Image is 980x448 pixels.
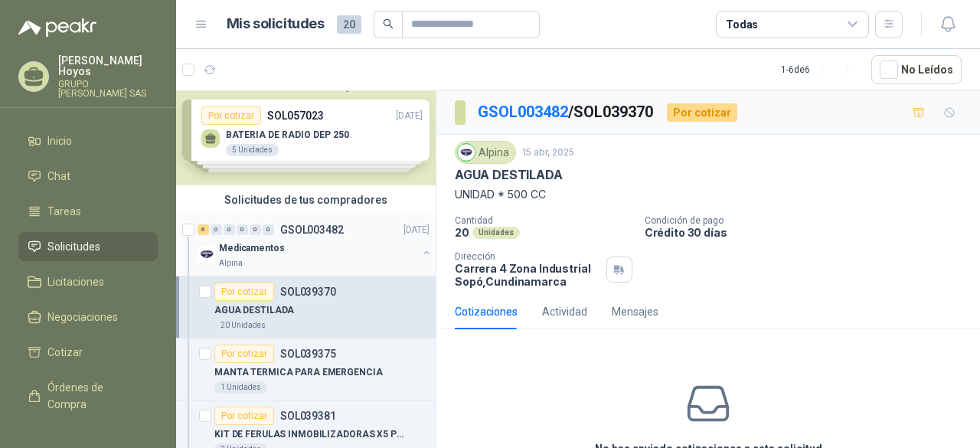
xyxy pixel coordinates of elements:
[250,224,261,235] div: 0
[337,15,361,34] span: 20
[227,13,325,35] h1: Mis solicitudes
[176,185,436,214] div: Solicitudes de tus compradores
[224,224,235,235] div: 0
[219,257,243,270] p: Alpina
[18,267,158,296] a: Licitaciones
[455,226,469,239] p: 20
[214,407,274,425] div: Por cotizar
[214,319,272,332] div: 20 Unidades
[18,302,158,332] a: Negociaciones
[522,146,574,160] p: 15 abr, 2025
[645,226,974,239] p: Crédito 30 días
[18,18,96,37] img: Logo peakr
[211,224,222,235] div: 0
[214,345,274,363] div: Por cotizar
[47,203,81,220] span: Tareas
[645,215,974,226] p: Condición de pago
[667,103,737,122] div: Por cotizar
[47,344,83,361] span: Cotizar
[176,338,436,401] a: Por cotizarSOL039375MANTA TERMICA PARA EMERGENCIA1 Unidades
[263,224,274,235] div: 0
[198,224,209,235] div: 6
[214,365,383,380] p: MANTA TERMICA PARA EMERGENCIA
[612,303,658,320] div: Mensajes
[383,18,394,29] span: search
[280,286,336,297] p: SOL039370
[280,410,336,421] p: SOL039381
[455,141,516,164] div: Alpina
[47,168,70,185] span: Chat
[47,238,100,255] span: Solicitudes
[214,303,294,318] p: AGUA DESTILADA
[176,276,436,338] a: Por cotizarSOL039370AGUA DESTILADA20 Unidades
[280,224,344,235] p: GSOL003482
[18,373,158,419] a: Órdenes de Compra
[280,348,336,359] p: SOL039375
[455,167,562,183] p: AGUA DESTILADA
[781,57,859,82] div: 1 - 6 de 6
[198,221,433,270] a: 6 0 0 0 0 0 GSOL003482[DATE] Company LogoMedicamentosAlpina
[458,144,475,161] img: Company Logo
[871,55,962,84] button: No Leídos
[47,309,118,325] span: Negociaciones
[478,103,568,121] a: GSOL003482
[214,381,267,394] div: 1 Unidades
[726,16,758,33] div: Todas
[47,379,143,413] span: Órdenes de Compra
[478,100,655,124] p: / SOL039370
[455,215,632,226] p: Cantidad
[176,74,436,185] div: Solicitudes de nuevos compradoresPor cotizarSOL057023[DATE] BATERIA DE RADIO DEP 2505 UnidadesPor...
[403,223,430,237] p: [DATE]
[47,273,104,290] span: Licitaciones
[214,283,274,301] div: Por cotizar
[58,55,158,77] p: [PERSON_NAME] Hoyos
[219,241,285,256] p: Medicamentos
[455,262,600,288] p: Carrera 4 Zona Industrial Sopó , Cundinamarca
[58,80,158,98] p: GRUPO [PERSON_NAME] SAS
[542,303,587,320] div: Actividad
[18,126,158,155] a: Inicio
[455,186,962,203] p: UNIDAD * 500 CC
[18,197,158,226] a: Tareas
[47,132,72,149] span: Inicio
[455,303,518,320] div: Cotizaciones
[237,224,248,235] div: 0
[455,251,600,262] p: Dirección
[18,162,158,191] a: Chat
[18,232,158,261] a: Solicitudes
[472,227,520,239] div: Unidades
[198,245,216,263] img: Company Logo
[18,338,158,367] a: Cotizar
[214,427,405,442] p: KIT DE FERULAS INMOBILIZADORAS X5 PIEZAS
